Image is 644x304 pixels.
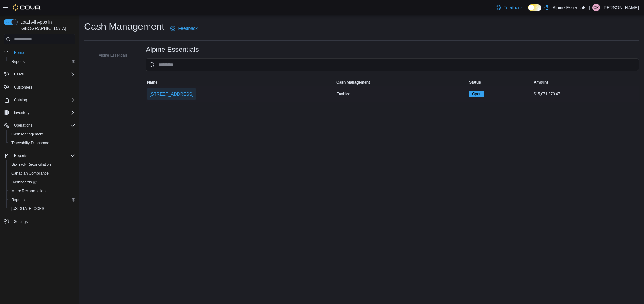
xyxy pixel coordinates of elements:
span: Operations [14,123,33,128]
span: Washington CCRS [9,205,75,212]
button: Amount [532,79,639,86]
span: Dashboards [11,180,37,185]
span: Reports [11,152,75,159]
span: Catalog [11,96,75,104]
div: $15,071,379.47 [532,90,639,98]
span: Status [469,80,481,85]
span: Settings [11,218,75,225]
a: Dashboards [6,178,78,187]
button: Cash Management [6,130,78,139]
span: Amount [534,80,548,85]
button: Users [1,70,78,79]
a: Home [11,49,27,57]
input: This is a search bar. As you type, the results lower in the page will automatically filter. [146,58,639,71]
a: Traceabilty Dashboard [9,139,52,147]
button: Reports [1,151,78,160]
a: Feedback [493,1,525,14]
span: Inventory [14,110,29,115]
h3: Alpine Essentials [146,46,199,53]
span: Reports [11,59,25,64]
button: Metrc Reconciliation [6,187,78,195]
a: Cash Management [9,130,46,138]
span: Cash Management [336,80,370,85]
span: Metrc Reconciliation [9,187,75,195]
span: Home [11,49,75,57]
a: Dashboards [9,178,39,186]
span: Reports [9,58,75,65]
span: Inventory [11,109,75,116]
button: [STREET_ADDRESS] [147,88,196,100]
span: Feedback [503,4,523,11]
span: Cash Management [9,130,75,138]
span: Customers [11,83,75,91]
p: Alpine Essentials [553,4,586,11]
span: Reports [14,153,27,158]
button: Name [146,79,335,86]
span: BioTrack Reconciliation [11,162,51,167]
button: Reports [6,57,78,66]
a: BioTrack Reconciliation [9,161,53,168]
span: Name [147,80,157,85]
button: Alpine Essentials [90,51,130,59]
span: Customers [14,85,32,90]
span: Settings [14,219,28,224]
button: BioTrack Reconciliation [6,160,78,169]
span: Users [14,72,24,77]
span: Operations [11,122,75,129]
button: Home [1,48,78,57]
span: Traceabilty Dashboard [9,139,75,147]
div: Enabled [335,90,468,98]
h1: Cash Management [84,20,164,33]
button: Customers [1,82,78,92]
span: Catalog [14,98,27,103]
button: Reports [6,195,78,204]
button: Cash Management [335,79,468,86]
span: CR [593,4,599,11]
a: Feedback [168,22,200,35]
a: Settings [11,218,30,225]
button: Catalog [11,96,29,104]
span: Canadian Compliance [11,171,49,176]
span: Home [14,50,24,55]
span: Traceabilty Dashboard [11,140,49,146]
button: Inventory [1,108,78,117]
input: Dark Mode [528,4,541,11]
button: [US_STATE] CCRS [6,204,78,213]
button: Users [11,70,26,78]
span: Reports [11,197,25,202]
button: Settings [1,217,78,226]
span: Users [11,70,75,78]
span: [US_STATE] CCRS [11,206,44,211]
nav: Complex example [4,45,75,242]
button: Status [468,79,532,86]
button: Traceabilty Dashboard [6,139,78,147]
span: Metrc Reconciliation [11,188,46,194]
span: Cash Management [11,132,43,137]
span: Alpine Essentials [99,53,127,58]
span: Reports [9,196,75,204]
span: Load All Apps in [GEOGRAPHIC_DATA] [18,19,75,32]
a: Canadian Compliance [9,170,51,177]
button: Inventory [11,109,32,116]
a: Metrc Reconciliation [9,187,48,195]
button: Operations [1,121,78,130]
img: Cova [13,4,41,11]
span: [STREET_ADDRESS] [150,91,193,97]
a: [US_STATE] CCRS [9,205,47,212]
p: | [589,4,590,11]
span: Feedback [178,25,197,32]
button: Canadian Compliance [6,169,78,178]
a: Customers [11,84,35,91]
span: Open [469,91,484,97]
button: Catalog [1,96,78,104]
span: Open [472,91,481,97]
p: [PERSON_NAME] [603,4,639,11]
span: Dashboards [9,178,75,186]
div: Carter Roberts [592,4,600,11]
button: Operations [11,122,35,129]
a: Reports [9,58,27,65]
a: Reports [9,196,27,204]
span: Canadian Compliance [9,170,75,177]
span: BioTrack Reconciliation [9,161,75,168]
